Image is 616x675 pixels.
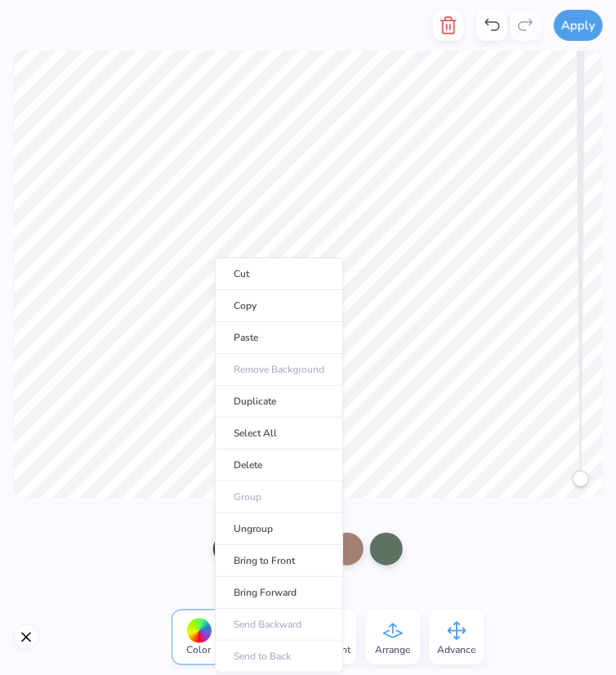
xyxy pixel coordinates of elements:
[215,449,343,481] li: Delete
[215,386,343,418] li: Duplicate
[215,545,343,577] li: Bring to Front
[554,10,603,41] button: Apply
[305,643,351,656] span: Alignment
[215,513,343,545] li: Ungroup
[187,643,212,656] span: Color
[13,624,39,650] button: Close
[573,471,589,487] div: Accessibility label
[437,643,475,656] span: Advance
[375,643,410,656] span: Arrange
[215,322,343,354] li: Paste
[215,257,343,290] li: Cut
[215,418,343,449] li: Select All
[215,577,343,609] li: Bring Forward
[215,290,343,322] li: Copy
